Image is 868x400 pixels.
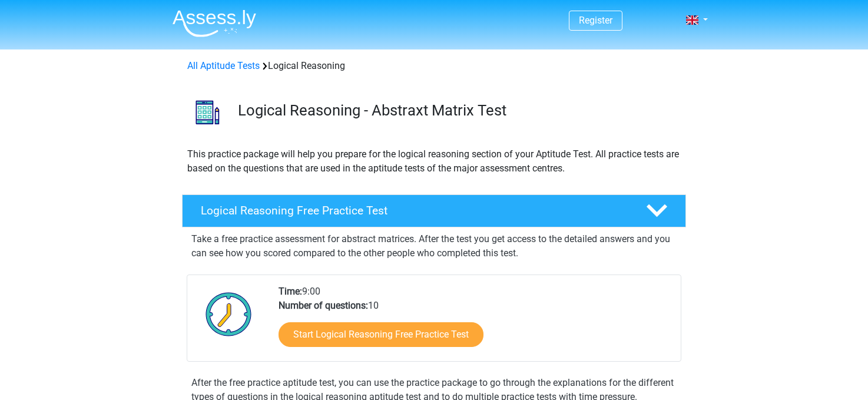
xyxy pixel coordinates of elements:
[199,285,259,343] img: Clock
[270,285,680,361] div: 9:00 10
[183,59,685,73] div: Logical Reasoning
[177,194,691,227] a: Logical Reasoning Free Practice Test
[579,15,612,26] a: Register
[279,322,483,347] a: Start Logical Reasoning Free Practice Test
[279,300,368,311] b: Number of questions:
[183,87,233,137] img: logical reasoning
[238,101,677,120] h3: Logical Reasoning - Abstraxt Matrix Test
[191,232,677,260] p: Take a free practice assessment for abstract matrices. After the test you get access to the detai...
[279,286,302,297] b: Time:
[201,204,627,217] h4: Logical Reasoning Free Practice Test
[187,60,260,71] a: All Aptitude Tests
[187,147,681,176] p: This practice package will help you prepare for the logical reasoning section of your Aptitude Te...
[173,9,256,37] img: Assessly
